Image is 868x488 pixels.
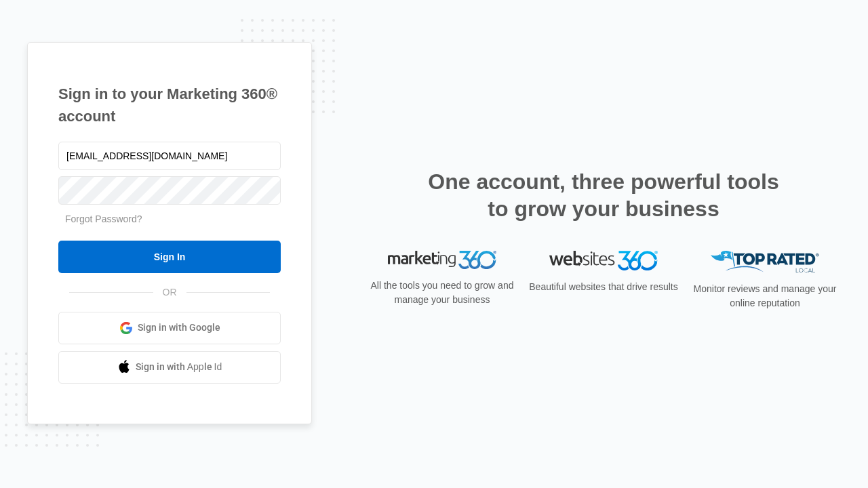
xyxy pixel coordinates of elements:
[138,321,220,335] span: Sign in with Google
[388,251,496,270] img: Marketing 360
[58,83,281,127] h1: Sign in to your Marketing 360® account
[549,251,658,270] img: Websites 360
[58,142,281,170] input: Email
[136,360,222,374] span: Sign in with Apple Id
[366,279,518,307] p: All the tools you need to grow and manage your business
[424,168,783,222] h2: One account, three powerful tools to grow your business
[58,351,281,384] a: Sign in with Apple Id
[153,285,186,300] span: OR
[58,312,281,344] a: Sign in with Google
[711,251,819,273] img: Top Rated Local
[58,241,281,273] input: Sign In
[65,213,142,224] a: Forgot Password?
[689,282,841,310] p: Monitor reviews and manage your online reputation
[528,280,679,294] p: Beautiful websites that drive results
